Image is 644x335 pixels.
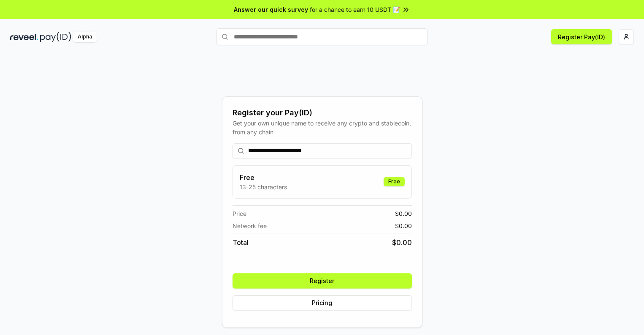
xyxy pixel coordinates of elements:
[240,182,287,191] p: 13-25 characters
[395,209,412,218] span: $ 0.00
[233,209,246,218] span: Price
[10,32,38,42] img: reveel_dark
[233,221,267,230] span: Network fee
[310,5,400,14] span: for a chance to earn 10 USDT 📝
[233,295,412,310] button: Pricing
[392,237,412,248] span: $ 0.00
[384,177,405,186] div: Free
[233,237,249,248] span: Total
[240,172,287,182] h3: Free
[73,32,97,42] div: Alpha
[395,221,412,230] span: $ 0.00
[551,29,612,44] button: Register Pay(ID)
[233,273,412,289] button: Register
[234,5,308,14] span: Answer our quick survey
[233,107,412,119] div: Register your Pay(ID)
[233,119,412,136] div: Get your own unique name to receive any crypto and stablecoin, from any chain
[40,32,71,42] img: pay_id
